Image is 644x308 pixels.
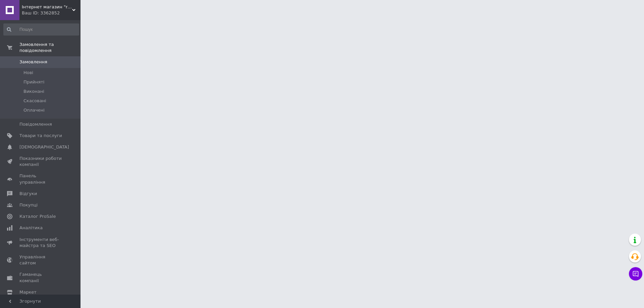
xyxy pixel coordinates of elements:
[19,202,38,208] span: Покупці
[19,59,47,65] span: Замовлення
[23,79,44,85] span: Прийняті
[629,267,642,281] button: Чат з покупцем
[19,225,43,231] span: Аналітика
[19,144,69,150] span: [DEMOGRAPHIC_DATA]
[19,42,80,54] span: Замовлення та повідомлення
[19,271,62,284] span: Гаманець компанії
[22,4,72,10] span: Інтернет магазин "ruchnyy_instrument_ua"
[19,289,37,295] span: Маркет
[19,121,52,127] span: Повідомлення
[19,191,37,197] span: Відгуки
[23,107,45,113] span: Оплачені
[19,254,62,266] span: Управління сайтом
[23,88,44,95] span: Виконані
[19,133,62,139] span: Товари та послуги
[22,10,80,16] div: Ваш ID: 3362852
[23,70,33,76] span: Нові
[19,213,56,220] span: Каталог ProSale
[19,156,62,168] span: Показники роботи компанії
[23,98,46,104] span: Скасовані
[19,173,62,185] span: Панель управління
[3,23,79,36] input: Пошук
[19,237,62,249] span: Інструменти веб-майстра та SEO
